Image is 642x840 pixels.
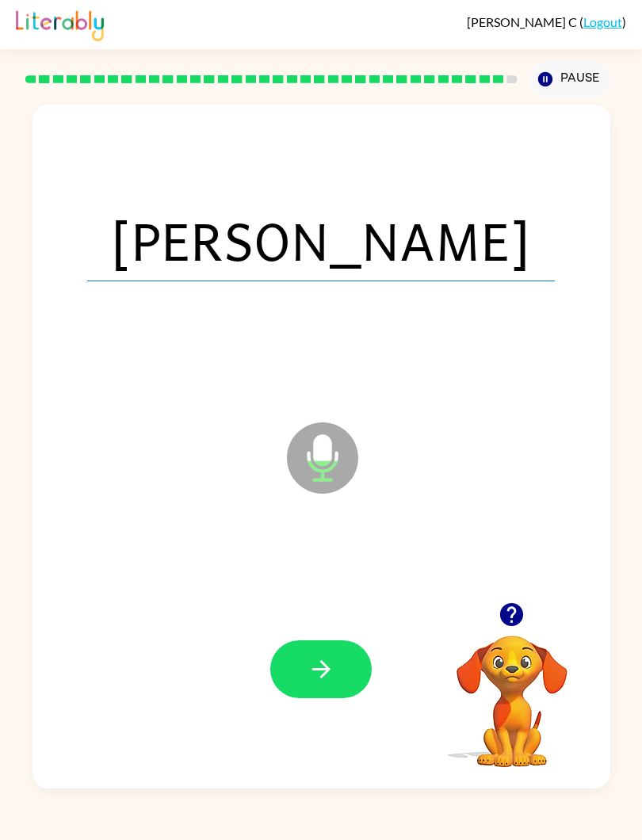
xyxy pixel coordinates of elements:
span: [PERSON_NAME] [87,199,555,281]
img: Literably [16,6,104,41]
span: [PERSON_NAME] C [467,14,579,29]
button: Pause [529,61,610,97]
video: Your browser must support playing .mp4 files to use Literably. Please try using another browser. [433,611,591,769]
a: Logout [583,14,622,29]
div: ( ) [467,14,626,29]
